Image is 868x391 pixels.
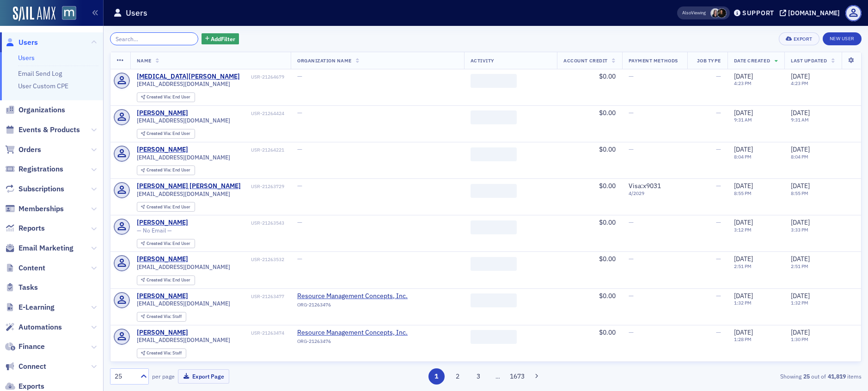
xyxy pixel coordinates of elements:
[629,145,634,153] span: —
[791,109,810,117] span: [DATE]
[599,72,616,80] span: $0.00
[5,302,55,312] a: E-Learning
[110,32,198,45] input: Search…
[297,338,408,348] div: ORG-21263476
[18,361,46,372] span: Connect
[629,182,661,190] span: Visa : x9031
[791,263,808,269] time: 2:51 PM
[791,218,810,226] span: [DATE]
[734,80,752,86] time: 4:23 PM
[629,72,634,80] span: —
[449,368,465,385] button: 2
[599,218,616,226] span: $0.00
[137,182,241,190] div: [PERSON_NAME] [PERSON_NAME]
[297,57,352,64] span: Organization Name
[629,328,634,336] span: —
[697,57,721,64] span: Job Type
[147,204,172,210] span: Created Via :
[491,372,504,380] span: …
[297,302,408,311] div: ORG-21263476
[137,263,230,270] span: [EMAIL_ADDRESS][DOMAIN_NAME]
[734,72,753,80] span: [DATE]
[18,125,80,135] span: Events & Products
[189,330,284,336] div: USR-21263474
[5,282,38,293] a: Tasks
[471,57,495,64] span: Activity
[509,368,526,385] button: 1673
[794,37,813,42] div: Export
[791,328,810,336] span: [DATE]
[137,336,230,343] span: [EMAIL_ADDRESS][DOMAIN_NAME]
[599,182,616,190] span: $0.00
[189,147,284,153] div: USR-21264221
[62,6,76,20] img: SailAMX
[629,292,634,300] span: —
[297,72,302,80] span: —
[18,302,55,312] span: E-Learning
[471,220,517,234] span: ‌
[5,204,64,214] a: Memberships
[682,10,706,16] span: Viewing
[471,257,517,271] span: ‌
[137,348,186,358] div: Created Via: Staff
[5,361,46,372] a: Connect
[297,292,408,300] a: Resource Management Concepts, Inc.
[18,322,62,332] span: Automations
[147,130,172,136] span: Created Via :
[734,336,752,342] time: 1:28 PM
[189,257,284,263] div: USR-21263532
[5,223,45,233] a: Reports
[55,6,76,22] a: View Homepage
[18,145,41,155] span: Orders
[5,263,45,273] a: Content
[5,164,63,174] a: Registrations
[734,182,753,190] span: [DATE]
[599,328,616,336] span: $0.00
[629,57,678,64] span: Payment Methods
[5,243,73,253] a: Email Marketing
[297,182,302,190] span: —
[137,146,188,154] div: [PERSON_NAME]
[18,184,64,194] span: Subscriptions
[18,54,35,62] a: Users
[471,74,517,88] span: ‌
[801,372,811,380] strong: 25
[780,10,843,16] button: [DOMAIN_NAME]
[791,255,810,263] span: [DATE]
[137,80,230,87] span: [EMAIL_ADDRESS][DOMAIN_NAME]
[742,9,774,17] div: Support
[629,218,634,226] span: —
[682,10,691,16] div: Also
[202,33,239,45] button: AddFilter
[147,314,182,319] div: Staff
[791,145,810,153] span: [DATE]
[734,109,753,117] span: [DATE]
[147,277,172,283] span: Created Via :
[716,72,721,80] span: —
[716,109,721,117] span: —
[716,182,721,190] span: —
[137,92,195,102] div: Created Via: End User
[734,190,752,196] time: 8:55 PM
[5,125,80,135] a: Events & Products
[5,105,65,115] a: Organizations
[734,57,770,64] span: Date Created
[734,255,753,263] span: [DATE]
[13,6,55,21] a: SailAMX
[18,37,38,48] span: Users
[137,239,195,249] div: Created Via: End User
[147,240,172,246] span: Created Via :
[137,219,188,227] a: [PERSON_NAME]
[137,227,172,234] span: — No Email —
[297,329,408,337] span: Resource Management Concepts, Inc.
[471,293,517,307] span: ‌
[734,292,753,300] span: [DATE]
[791,292,810,300] span: [DATE]
[617,372,862,380] div: Showing out of items
[5,37,38,48] a: Users
[18,82,68,90] a: User Custom CPE
[791,226,808,233] time: 3:33 PM
[189,293,284,299] div: USR-21263477
[5,145,41,155] a: Orders
[115,372,135,381] div: 25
